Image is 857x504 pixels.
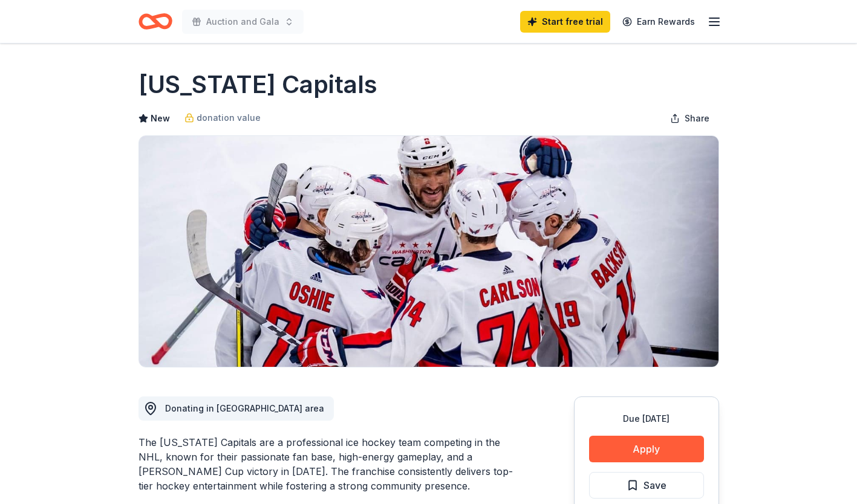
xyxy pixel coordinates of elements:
a: Start free trial [520,11,610,33]
span: donation value [197,111,261,125]
button: Auction and Gala [182,10,304,34]
button: Share [660,106,719,131]
span: Share [685,111,709,126]
a: Earn Rewards [615,11,702,33]
div: The [US_STATE] Capitals are a professional ice hockey team competing in the NHL, known for their ... [138,435,516,493]
img: Image for Washington Capitals [139,136,719,367]
div: Due [DATE] [589,412,704,426]
span: Auction and Gala [206,15,279,29]
span: New [151,111,170,126]
a: donation value [184,111,261,125]
button: Apply [589,436,704,462]
span: Donating in [GEOGRAPHIC_DATA] area [165,403,324,413]
span: Save [644,477,666,493]
button: Save [589,472,704,499]
a: Home [138,7,172,36]
h1: [US_STATE] Capitals [138,68,377,102]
